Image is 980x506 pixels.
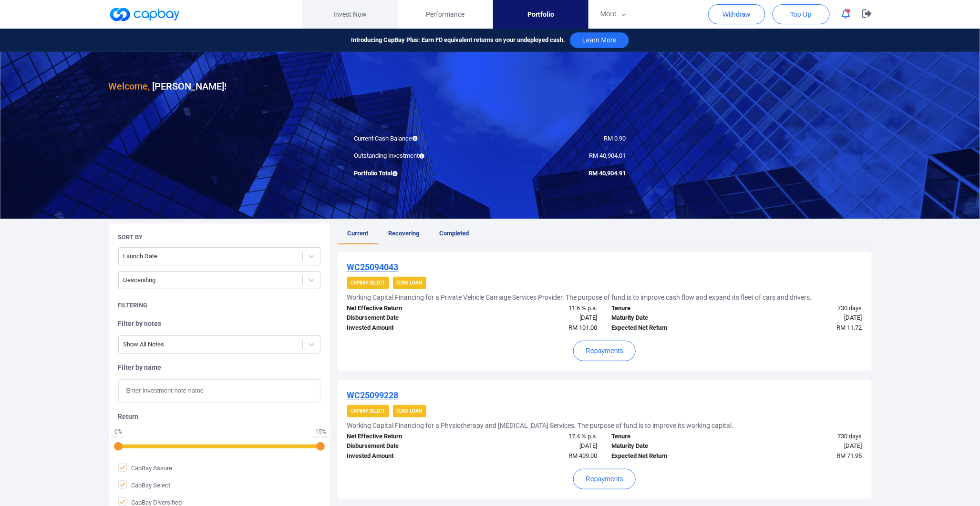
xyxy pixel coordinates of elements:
div: [DATE] [737,441,869,451]
span: RM 101.00 [569,324,598,331]
div: [DATE] [472,441,605,451]
h5: Working Capital Financing for a Physiotherapy and [MEDICAL_DATA] Services. The purpose of fund is... [347,421,734,430]
span: Performance [426,9,464,20]
div: Disbursement Date [340,441,473,451]
h5: Filter by name [118,363,320,372]
div: 0 % [113,429,123,435]
div: Tenure [605,304,737,314]
span: RM 40,904.91 [589,170,626,177]
button: Withdraw [708,4,765,24]
span: Current [348,230,369,237]
span: Top Up [790,10,811,19]
strong: CapBay Select [351,408,385,414]
h5: Sort By [118,233,143,242]
button: Repayments [573,469,636,489]
span: Completed [440,230,469,237]
div: [DATE] [472,313,605,323]
div: Current Cash Balance [347,134,490,144]
span: RM 40,904.01 [589,152,626,159]
strong: CapBay Select [351,280,385,285]
h5: Working Capital Financing for a Private Vehicle Carriage Services Provider. The purpose of fund i... [347,293,812,302]
div: Net Effective Return [340,432,473,442]
div: Outstanding Investment [347,151,490,161]
div: [DATE] [737,313,869,323]
span: Welcome, [109,81,150,92]
h5: Return [118,412,320,421]
span: RM 0.90 [604,135,626,142]
button: Repayments [573,341,636,361]
span: RM 409.00 [569,452,598,459]
span: Introducing CapBay Plus: Earn FD equivalent returns on your undeployed cash. [351,35,565,45]
div: 15 % [315,429,326,435]
button: Learn More [570,32,629,48]
div: 11.6 % p.a. [472,304,605,314]
strong: Term Loan [397,280,423,285]
div: Tenure [605,432,737,442]
div: 730 days [737,304,869,314]
span: RM 71.95 [837,452,862,459]
div: Maturity Date [605,313,737,323]
span: CapBay Select [118,480,171,490]
span: CapBay Assure [118,463,173,473]
div: Expected Net Return [605,451,737,461]
div: 17.4 % p.a. [472,432,605,442]
span: Portfolio [527,9,554,20]
div: Expected Net Return [605,323,737,333]
span: RM 11.72 [837,324,862,331]
div: Disbursement Date [340,313,473,323]
u: WC25099228 [347,390,399,400]
div: 730 days [737,432,869,442]
div: Invested Amount [340,451,473,461]
h5: Filter by notes [118,319,320,328]
span: Recovering [389,230,420,237]
h3: [PERSON_NAME] ! [109,79,227,94]
input: Enter investment note name [118,379,320,403]
div: Maturity Date [605,441,737,451]
h5: Filtering [118,301,148,310]
button: Top Up [773,4,830,24]
div: Portfolio Total [347,169,490,179]
div: Invested Amount [340,323,473,333]
u: WC25094043 [347,262,399,272]
strong: Term Loan [397,408,423,414]
div: Net Effective Return [340,304,473,314]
